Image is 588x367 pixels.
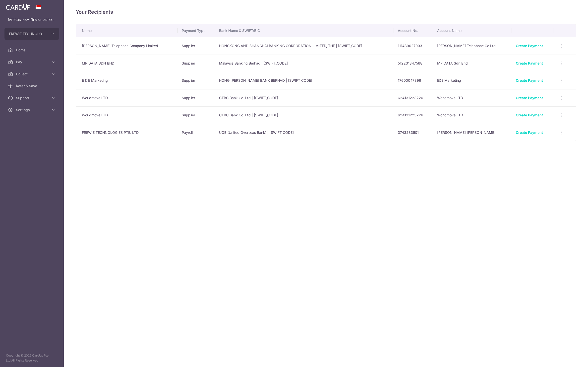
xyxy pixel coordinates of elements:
[433,106,512,124] td: Worldmove LTD.
[76,24,178,37] th: Name
[394,106,433,124] td: 624131223226
[76,106,178,124] td: Worldmove LTD
[16,83,49,88] span: Refer & Save
[433,89,512,107] td: Worldmove LTD
[215,89,394,107] td: CTBC Bank Co. Ltd | [SWIFT_CODE]
[178,106,215,124] td: Supplier
[215,106,394,124] td: CTBC Bank Co. Ltd | [SWIFT_CODE]
[178,55,215,72] td: Supplier
[178,89,215,107] td: Supplier
[516,78,543,82] a: Create Payment
[178,72,215,89] td: Supplier
[516,61,543,65] a: Create Payment
[394,72,433,89] td: 17600047899
[76,8,576,16] h4: Your Recipients
[433,37,512,55] td: [PERSON_NAME] Telephone Co Ltd
[16,107,49,112] span: Settings
[178,37,215,55] td: Supplier
[394,55,433,72] td: 512231347568
[215,37,394,55] td: HONGKONG AND SHANGHAI BANKING CORPORATION LIMITED, THE | [SWIFT_CODE]
[76,37,178,55] td: [PERSON_NAME] Telephone Company Limited
[6,4,30,10] img: CardUp
[516,44,543,48] a: Create Payment
[76,55,178,72] td: MP DATA SDN BHD
[394,124,433,141] td: 3743283501
[433,24,512,37] th: Account Name
[215,124,394,141] td: UOB (United Overseas Bank) | [SWIFT_CODE]
[516,130,543,135] a: Create Payment
[76,72,178,89] td: E & E Marketing
[394,89,433,107] td: 624131223226
[215,24,394,37] th: Bank Name & SWIFT/BIC
[215,72,394,89] td: HONG [PERSON_NAME] BANK BERHAD | [SWIFT_CODE]
[4,28,59,40] button: FREWIE TECHNOLOGIES PTE. LTD.
[394,24,433,37] th: Account No.
[16,95,49,100] span: Support
[76,89,178,107] td: Worldmove LTD
[516,113,543,117] a: Create Payment
[16,48,49,53] span: Home
[76,124,178,141] td: FREWIE TECHNOLOGIES PTE. LTD.
[9,31,46,36] span: FREWIE TECHNOLOGIES PTE. LTD.
[16,60,49,65] span: Pay
[178,24,215,37] th: Payment Type
[178,124,215,141] td: Payroll
[16,72,49,76] span: Collect
[433,72,512,89] td: E&E Marketing
[516,96,543,100] a: Create Payment
[215,55,394,72] td: Malaysia Banking Berhad | [SWIFT_CODE]
[433,55,512,72] td: MP DATA Sdn Bhd
[433,124,512,141] td: [PERSON_NAME] [PERSON_NAME]
[8,17,56,22] p: [PERSON_NAME][EMAIL_ADDRESS][DOMAIN_NAME]
[394,37,433,55] td: 111489027003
